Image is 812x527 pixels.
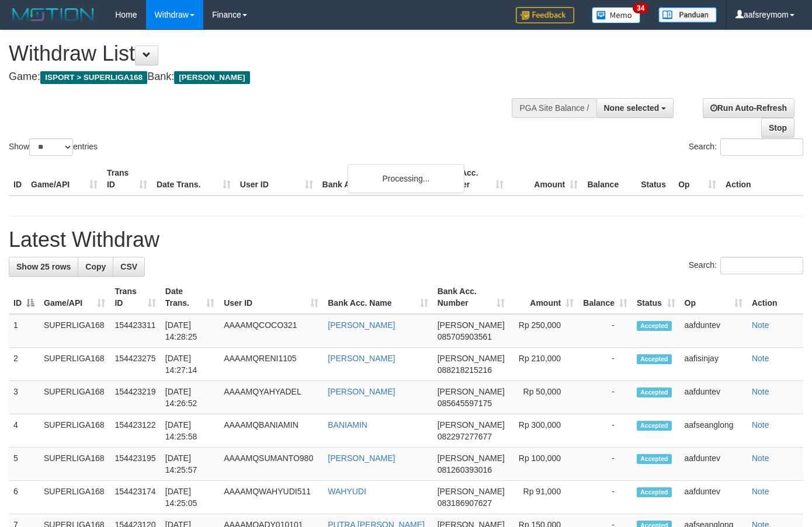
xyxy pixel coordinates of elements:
td: - [578,381,632,414]
a: Note [752,387,769,396]
td: SUPERLIGA168 [39,314,110,348]
th: ID [9,162,26,196]
td: SUPERLIGA168 [39,381,110,414]
td: 4 [9,414,39,448]
span: Accepted [637,354,672,364]
td: 154423122 [110,414,160,448]
td: 154423275 [110,348,160,381]
span: [PERSON_NAME] [174,71,249,84]
td: aafisinjay [680,348,747,381]
h1: Withdraw List [9,42,530,65]
td: aafduntev [680,314,747,348]
a: Note [752,420,769,430]
span: [PERSON_NAME] [438,453,505,463]
div: Processing... [348,164,464,193]
td: aafseanglong [680,414,747,448]
span: ISPORT > SUPERLIGA168 [40,71,147,84]
span: Accepted [637,454,672,464]
td: AAAAMQCOCO321 [219,314,323,348]
td: SUPERLIGA168 [39,448,110,481]
th: Balance [582,162,636,196]
td: Rp 250,000 [509,314,578,348]
td: SUPERLIGA168 [39,414,110,448]
td: SUPERLIGA168 [39,348,110,381]
span: 34 [633,3,648,13]
span: Show 25 rows [16,262,71,271]
label: Search: [689,138,803,156]
a: Copy [78,257,113,277]
td: Rp 210,000 [509,348,578,381]
a: Show 25 rows [9,257,78,277]
td: [DATE] 14:25:57 [161,448,219,481]
a: [PERSON_NAME] [328,320,395,330]
a: Note [752,354,769,363]
td: AAAAMQRENI1105 [219,348,323,381]
td: [DATE] 14:26:52 [161,381,219,414]
span: Accepted [637,321,672,331]
label: Search: [689,257,803,274]
a: WAHYUDI [328,487,366,496]
td: - [578,414,632,448]
button: None selected [596,98,674,118]
td: 154423219 [110,381,160,414]
td: AAAAMQWAHYUDI511 [219,481,323,514]
td: [DATE] 14:28:25 [161,314,219,348]
th: User ID: activate to sort column ascending [219,281,323,314]
td: 5 [9,448,39,481]
th: Bank Acc. Name: activate to sort column ascending [323,281,432,314]
span: Accepted [637,421,672,431]
span: [PERSON_NAME] [438,487,505,496]
img: MOTION_logo.png [9,6,98,23]
th: Game/API [26,162,102,196]
td: aafduntev [680,381,747,414]
td: 154423311 [110,314,160,348]
a: Note [752,487,769,496]
td: AAAAMQBANIAMIN [219,414,323,448]
th: Amount [508,162,582,196]
td: - [578,314,632,348]
th: Date Trans. [152,162,235,196]
th: Action [747,281,803,314]
th: Trans ID [102,162,152,196]
td: Rp 50,000 [509,381,578,414]
td: 6 [9,481,39,514]
a: Stop [761,118,794,138]
div: PGA Site Balance / [512,98,596,118]
th: Op: activate to sort column ascending [680,281,747,314]
h4: Game: Bank: [9,71,530,83]
a: Note [752,320,769,330]
span: Accepted [637,487,672,497]
h1: Latest Withdraw [9,228,803,252]
span: [PERSON_NAME] [438,387,505,396]
td: - [578,448,632,481]
td: Rp 100,000 [509,448,578,481]
span: [PERSON_NAME] [438,354,505,363]
td: SUPERLIGA168 [39,481,110,514]
span: Copy 088218215216 to clipboard [438,365,492,375]
td: AAAAMQYAHYADEL [219,381,323,414]
th: Bank Acc. Name [318,162,435,196]
th: User ID [235,162,318,196]
span: Accepted [637,388,672,397]
td: Rp 300,000 [509,414,578,448]
a: [PERSON_NAME] [328,387,395,396]
a: Note [752,453,769,463]
input: Search: [720,138,803,156]
span: Copy 083186907627 to clipboard [438,498,492,508]
select: Showentries [29,138,73,156]
td: 154423174 [110,481,160,514]
th: Trans ID: activate to sort column ascending [110,281,160,314]
span: Copy 085705903561 to clipboard [438,332,492,341]
td: aafduntev [680,481,747,514]
a: [PERSON_NAME] [328,453,395,463]
td: 1 [9,314,39,348]
th: Status [636,162,674,196]
td: AAAAMQSUMANTO980 [219,448,323,481]
th: Status: activate to sort column ascending [632,281,680,314]
label: Show entries [9,138,98,156]
th: Game/API: activate to sort column ascending [39,281,110,314]
span: Copy 081260393016 to clipboard [438,465,492,474]
span: None selected [604,103,660,113]
span: Copy 082297277677 to clipboard [438,432,492,441]
th: Amount: activate to sort column ascending [509,281,578,314]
